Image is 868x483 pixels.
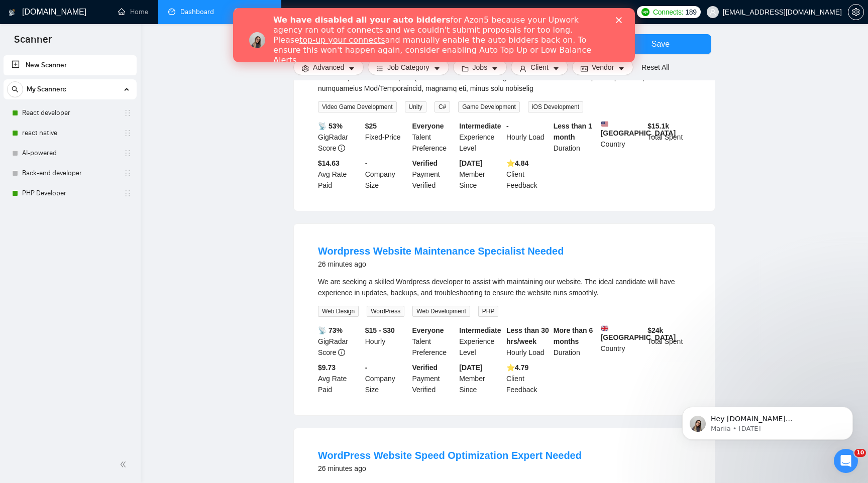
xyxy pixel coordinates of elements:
a: top-up your connects [66,27,152,37]
div: Country [599,120,646,154]
div: Avg Rate Paid [316,362,363,395]
button: folderJobscaret-down [453,59,507,75]
b: Everyone [412,122,444,130]
div: We are seeking a skilled Wordpress developer to assist with maintaining our website. The ideal ca... [318,276,691,298]
span: PHP [478,306,499,317]
a: WordPress Website Speed Optimization Expert Needed [318,450,582,461]
b: Less than 30 hrs/week [506,326,549,345]
span: holder [124,169,132,177]
span: iOS Development [528,101,583,112]
div: Payment Verified [410,158,458,191]
button: setting [848,4,864,20]
b: - [506,122,509,130]
div: Avg Rate Paid [316,158,363,191]
b: [DATE] [459,364,482,372]
span: Client [530,62,549,73]
span: info-circle [338,145,345,152]
div: Talent Preference [410,325,458,358]
a: React developer [22,103,118,123]
a: PHP Developer [22,183,118,203]
div: Total Spent [645,325,693,358]
span: caret-down [553,65,560,72]
b: More than 6 months [554,326,593,345]
span: Scanner [6,32,60,53]
span: Advanced [313,62,344,73]
div: Duration [552,325,599,358]
div: Hourly [363,325,410,358]
b: [GEOGRAPHIC_DATA] [601,325,676,341]
b: - [365,364,368,372]
span: holder [124,129,132,137]
b: [DATE] [459,159,482,167]
b: $ 24k [647,326,663,334]
a: Back-end developer [22,163,118,183]
button: userClientcaret-down [511,59,568,75]
b: We have disabled all your auto bidders [40,7,218,17]
b: Intermediate [459,326,501,334]
div: Close [383,9,393,15]
a: AI-powered [22,143,118,163]
span: holder [124,189,132,197]
iframe: Intercom live chat banner [233,8,635,62]
span: holder [124,149,132,157]
button: settingAdvancedcaret-down [293,59,364,75]
a: New Scanner [12,55,129,75]
span: Vendor [592,62,614,73]
li: My Scanners [4,79,137,203]
div: Experience Level [457,325,504,358]
b: 📡 53% [318,122,343,130]
b: ⭐️ 4.84 [506,159,528,167]
button: barsJob Categorycaret-down [368,59,449,75]
span: Job Category [387,62,429,73]
span: Hey [DOMAIN_NAME][EMAIL_ADDRESS][DOMAIN_NAME], Looks like your Upwork agency Azon5 ran out of con... [44,29,173,167]
span: Web Development [412,306,470,317]
div: Client Feedback [504,158,552,191]
b: $14.63 [318,159,340,167]
span: user [709,9,716,16]
div: Hourly Load [504,120,552,154]
div: Company Size [363,362,410,395]
span: setting [302,65,309,72]
img: 🇬🇧 [601,325,608,332]
button: idcardVendorcaret-down [572,59,633,75]
b: Verified [412,159,438,167]
span: Web Design [318,306,359,317]
div: Experience Level [457,120,504,154]
span: Connects: [653,7,683,18]
div: Country [599,325,646,358]
span: caret-down [491,65,498,72]
span: My Scanners [27,79,66,99]
b: Everyone [412,326,444,334]
a: react native [22,123,118,143]
img: logo [9,5,16,21]
span: setting [848,8,863,16]
div: Fixed-Price [363,120,410,154]
b: $15 - $30 [365,326,395,334]
iframe: Intercom live chat [834,449,858,473]
span: folder [462,65,469,72]
div: for Azon5 because your Upwork agency ran out of connects and we couldn't submit proposals for too... [40,7,370,57]
span: 10 [854,449,866,457]
div: Payment Verified [410,362,458,395]
div: Hourly Load [504,325,552,358]
span: user [519,65,526,72]
a: dashboardDashboard [168,8,214,16]
span: 189 [685,7,696,18]
b: [GEOGRAPHIC_DATA] [601,120,676,137]
div: Company Size [363,158,410,191]
span: Save [652,38,670,50]
span: holder [124,109,132,117]
a: homeHome [118,8,148,16]
iframe: Intercom notifications message [667,386,868,456]
div: Client Feedback [504,362,552,395]
span: Game Development [458,101,520,112]
span: caret-down [348,65,355,72]
div: GigRadar Score [316,120,363,154]
span: bars [376,65,383,72]
b: Less than 1 month [554,122,592,141]
div: 26 minutes ago [318,462,582,474]
div: Talent Preference [410,120,458,154]
img: 🇺🇸 [601,120,608,128]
